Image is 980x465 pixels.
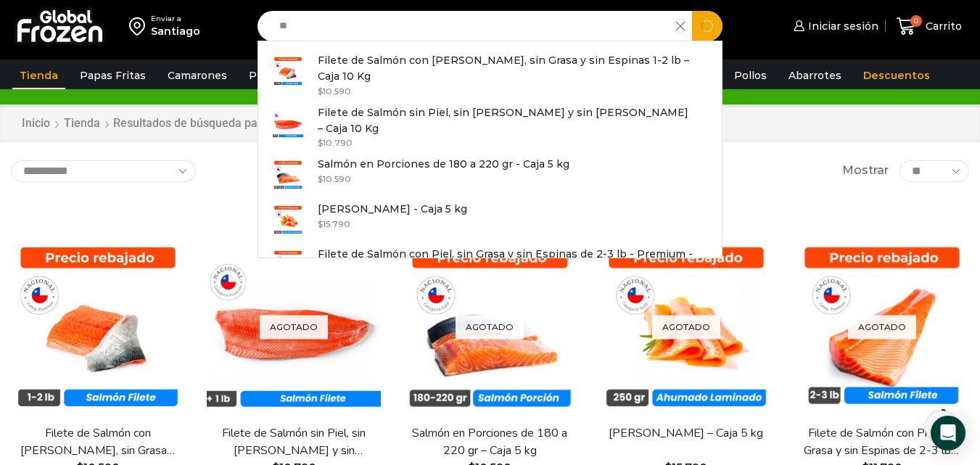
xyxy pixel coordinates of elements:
a: Descuentos [856,62,937,89]
a: Filete de Salmón con [PERSON_NAME], sin Grasa y sin Espinas 1-2 lb – Caja 10 Kg [20,425,176,458]
div: Santiago [151,24,200,38]
bdi: 10.790 [318,137,353,148]
span: $ [318,173,323,184]
nav: Breadcrumb [21,115,328,132]
p: Filete de Salmón con [PERSON_NAME], sin Grasa y sin Espinas 1-2 lb – Caja 10 Kg [318,52,693,85]
a: [PERSON_NAME] - Caja 5 kg $15.790 [258,197,722,242]
span: $ [318,137,323,148]
span: Iniciar sesión [804,19,878,33]
p: Agotado [260,316,328,340]
div: Open Intercom Messenger [931,416,965,450]
a: Tienda [63,115,101,132]
a: Salmón en Porciones de 180 a 220 gr – Caja 5 kg [411,425,568,458]
a: Filete de Salmón con [PERSON_NAME], sin Grasa y sin Espinas 1-2 lb – Caja 10 Kg $10.590 [258,49,722,101]
p: Filete de Salmón sin Piel, sin [PERSON_NAME] y sin [PERSON_NAME] – Caja 10 Kg [318,104,693,137]
span: 0 [910,15,922,27]
bdi: 10.590 [318,173,351,184]
a: Tienda [12,62,65,89]
a: Pollos [727,62,774,89]
p: Salmón en Porciones de 180 a 220 gr - Caja 5 kg [318,156,569,172]
p: Agotado [848,316,916,340]
a: Salmón en Porciones de 180 a 220 gr - Caja 5 kg $10.590 [258,152,722,197]
select: Pedido de la tienda [11,160,196,182]
span: $ [318,218,323,229]
a: [PERSON_NAME] – Caja 5 kg [608,425,765,442]
a: Inicio [21,115,51,132]
p: Agotado [652,316,720,340]
bdi: 15.790 [318,218,350,229]
div: Enviar a [151,14,200,24]
p: [PERSON_NAME] - Caja 5 kg [318,201,467,217]
a: Filete de Salmón sin Piel, sin [PERSON_NAME] y sin [PERSON_NAME] – Caja 10 Kg $10.790 [258,101,722,153]
span: $ [318,86,323,96]
a: Filete de Salmón con Piel, sin Grasa y sin Espinas de 2-3 lb – Premium – Caja 10 kg [804,425,960,458]
img: address-field-icon.svg [129,14,151,38]
a: Filete de Salmón con Piel, sin Grasa y sin Espinas de 2-3 lb - Premium - Caja 10 kg [258,242,722,295]
a: Abarrotes [781,62,849,89]
a: Camarones [160,62,234,89]
p: Agotado [456,316,524,340]
a: Pescados y Mariscos [242,62,366,89]
bdi: 10.590 [318,86,351,96]
a: 0 Carrito [893,9,965,44]
a: Papas Fritas [73,62,153,89]
span: Carrito [922,19,962,33]
h1: Resultados de búsqueda para “SALMON” [113,116,328,130]
a: Iniciar sesión [790,12,878,41]
button: Search button [692,11,722,41]
p: Filete de Salmón con Piel, sin Grasa y sin Espinas de 2-3 lb - Premium - Caja 10 kg [318,246,693,279]
span: Mostrar [842,162,889,179]
a: Filete de Salmón sin Piel, sin [PERSON_NAME] y sin [PERSON_NAME] – Caja 10 Kg [215,425,372,458]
